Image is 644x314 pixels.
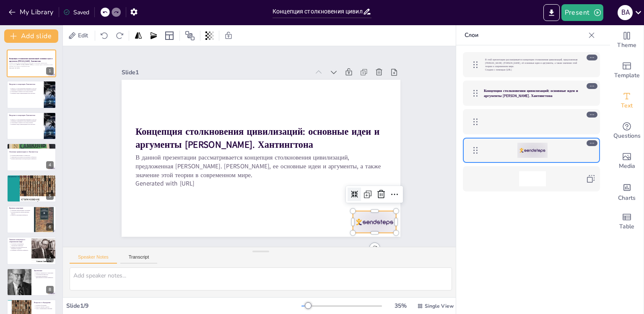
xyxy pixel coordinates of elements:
[273,5,363,18] input: Insert title
[11,156,54,158] p: Уникальные культурные и исторические особенности
[11,215,31,216] p: Опасность провокации конфликтов
[8,175,52,178] p: Аргументы в пользу концепции
[618,5,633,20] div: В А
[6,5,57,19] button: My Library
[7,81,56,108] div: 2
[34,301,54,304] p: Вопросы и обсуждение
[11,89,41,91] p: Конфликты определяются культурными различиями
[463,52,600,77] div: В этой презентации рассматривается концепция столкновения цивилизаций, предложенная [PERSON_NAME]...
[610,55,644,86] div: Add ready made slides
[131,114,378,216] p: В данной презентации рассматривается концепция столкновения цивилизаций, предложенная [PERSON_NAM...
[617,41,636,50] span: Theme
[46,223,54,231] div: 6
[36,275,54,278] p: Культурные различия не единственный источник конфликтов
[46,192,54,200] div: 5
[11,246,29,249] p: Влияние культурных факторов на поведение государств
[9,114,42,117] p: Введение в концепцию Хантингтона
[9,67,54,69] p: Generated with [URL]
[11,120,41,122] p: Конфликты определяются культурными различиями
[36,272,54,274] p: Важность критического осмысления
[36,308,54,309] p: Связь с современными событиями
[463,81,600,106] div: Концепция столкновения цивилизаций: основные идеи и аргументы [PERSON_NAME]. Хантингтона
[9,58,52,62] strong: Концепция столкновения цивилизаций: основные идеи и аргументы [PERSON_NAME]. Хантингтона
[11,92,41,94] p: Конфликты между цивилизациями более вероятны
[11,91,41,92] p: Глобализация усиливает культурные различия
[7,175,56,202] div: 5
[621,101,633,110] span: Text
[7,143,56,171] div: 4
[390,302,410,310] div: 35 %
[36,274,54,275] p: Учет множества факторов
[150,29,332,95] div: Slide 1
[610,146,644,176] div: Add images, graphics, shapes or video
[11,119,41,120] p: [PERSON_NAME] предложил концепцию в 1993 году
[46,255,54,262] div: 7
[484,88,578,98] ya-tr-span: Концепция столкновения цивилизаций: основные идеи и аргументы [PERSON_NAME]. Хантингтона
[76,31,90,39] span: Edit
[11,88,41,89] p: [PERSON_NAME] предложил концепцию в 1993 году
[11,211,31,214] p: Игнорирование внутренней динамики обществ
[11,123,41,125] p: Конфликты между цивилизациями более вероятны
[463,138,600,163] div: https://cdn.sendsteps.com/images/logo/sendsteps_logo_white.pnghttps://cdn.sendsteps.com/images/lo...
[7,268,56,296] div: 8
[46,130,54,137] div: 3
[610,207,644,237] div: Add a table
[11,122,41,123] p: Глобализация усиливает культурные различия
[11,209,31,211] p: Упрощение международных отношений
[618,4,633,21] button: В А
[120,254,158,264] button: Transcript
[561,4,603,21] button: Present
[4,29,58,43] button: Add slide
[543,4,560,21] button: Export to PowerPoint
[614,71,640,80] span: Template
[46,286,54,293] div: 8
[46,161,54,169] div: 4
[163,29,176,42] div: Layout
[63,8,89,16] div: Saved
[9,63,54,67] p: В данной презентации рассматривается концепция столкновения цивилизаций, предложенная [PERSON_NAM...
[9,207,31,209] p: Критика концепции
[619,162,635,171] span: Media
[9,151,54,153] p: Основные цивилизации по Хантингтону
[66,302,301,310] div: Slide 1 / 9
[613,131,641,141] span: Questions
[618,194,636,203] span: Charts
[619,222,634,231] span: Table
[46,67,54,75] div: 1
[610,25,644,55] div: Change the overall theme
[9,238,29,243] p: Значение концепции в современном мире
[610,116,644,146] div: Get real-time input from your audience
[7,206,56,233] div: 6
[11,250,29,251] p: Понимание глобальных конфликтов
[465,31,478,39] ya-tr-span: Слои
[11,158,54,160] p: Влияние цивилизаций на международные конфликты
[11,243,29,246] p: Актуальность концепции в современных конфликтах
[7,112,56,140] div: 3
[46,99,54,106] div: 2
[9,83,42,85] p: Введение в концепцию Хантингтона
[185,31,195,41] span: Position
[425,303,454,309] span: Single View
[610,176,644,207] div: Add charts and graphs
[36,305,54,306] p: Открытие обсуждения
[7,237,56,264] div: 7
[11,155,54,157] p: Основные цивилизации по Хантингтону
[34,269,54,272] p: Заключение
[36,306,54,308] p: Важность мнений студентов
[485,58,577,68] ya-tr-span: В этой презентации рассматривается концепция столкновения цивилизаций, предложенная [PERSON_NAME]...
[70,254,117,264] button: Speaker Notes
[129,139,370,225] p: Generated with [URL]
[485,68,512,71] ya-tr-span: Создано с помощью [URL]
[140,87,380,175] strong: Концепция столкновения цивилизаций: основные идеи и аргументы [PERSON_NAME]. Хантингтона
[7,50,56,77] div: 1
[610,86,644,116] div: Add text boxes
